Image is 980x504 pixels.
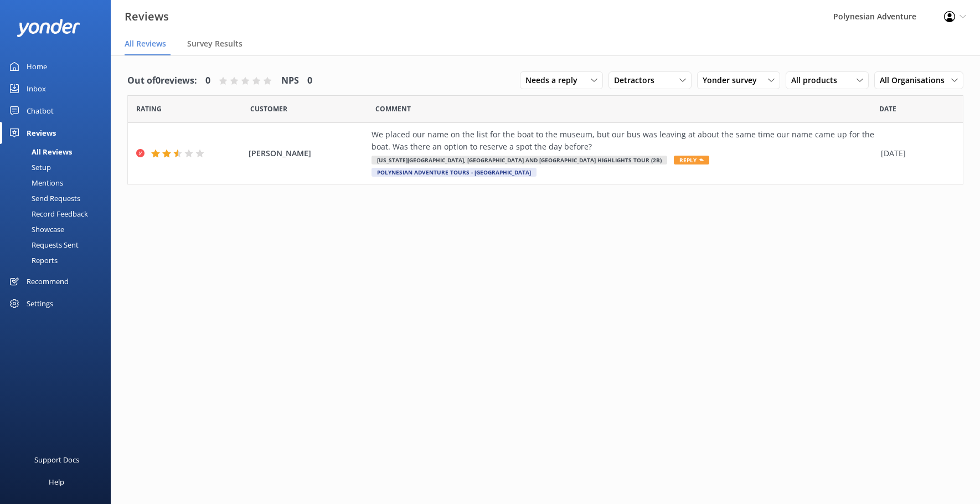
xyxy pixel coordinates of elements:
[7,253,58,268] div: Reports
[27,100,54,122] div: Chatbot
[7,237,79,253] div: Requests Sent
[614,74,661,86] span: Detractors
[249,147,367,160] span: [PERSON_NAME]
[7,206,88,222] div: Record Feedback
[281,74,299,88] h4: NPS
[27,292,53,315] div: Settings
[674,156,709,164] span: Reply
[880,74,951,86] span: All Organisations
[791,74,844,86] span: All products
[7,191,111,206] a: Send Requests
[372,156,667,164] span: [US_STATE][GEOGRAPHIC_DATA], [GEOGRAPHIC_DATA] and [GEOGRAPHIC_DATA] Highlights Tour (2B)
[881,147,949,160] div: [DATE]
[127,74,197,88] h4: Out of 0 reviews:
[7,237,111,253] a: Requests Sent
[7,206,111,222] a: Record Feedback
[27,270,69,292] div: Recommend
[372,128,875,153] div: We placed our name on the list for the boat to the museum, but our bus was leaving at about the s...
[187,38,243,49] span: Survey Results
[7,222,111,237] a: Showcase
[27,78,46,100] div: Inbox
[7,175,111,191] a: Mentions
[17,19,80,37] img: yonder-white-logo.png
[125,8,169,25] h3: Reviews
[49,471,64,493] div: Help
[136,104,162,114] span: Date
[7,160,51,175] div: Setup
[307,74,312,88] h4: 0
[27,55,47,78] div: Home
[205,74,210,88] h4: 0
[7,253,111,268] a: Reports
[7,144,72,160] div: All Reviews
[703,74,764,86] span: Yonder survey
[27,122,56,144] div: Reviews
[7,160,111,175] a: Setup
[34,449,79,471] div: Support Docs
[7,144,111,160] a: All Reviews
[375,104,411,114] span: Question
[7,191,80,206] div: Send Requests
[372,168,537,177] span: Polynesian Adventure Tours - [GEOGRAPHIC_DATA]
[525,74,584,86] span: Needs a reply
[7,175,63,191] div: Mentions
[7,222,64,237] div: Showcase
[125,38,166,49] span: All Reviews
[250,104,287,114] span: Date
[879,104,896,114] span: Date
